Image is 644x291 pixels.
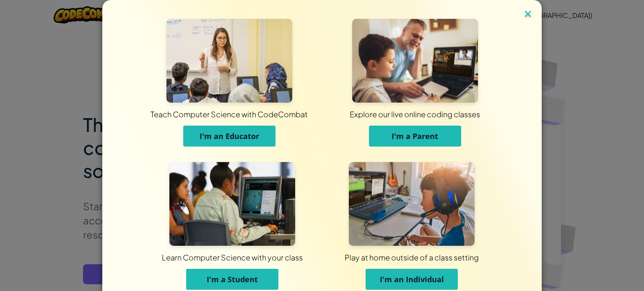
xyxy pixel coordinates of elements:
img: For Individuals [349,162,475,246]
div: Explore our live online coding classes [199,109,631,119]
img: For Students [169,162,295,246]
img: For Parents [352,19,478,103]
img: close icon [522,8,533,21]
button: I'm a Student [186,269,278,290]
span: I'm an Individual [380,274,444,284]
span: I'm a Parent [392,131,438,141]
img: For Educators [166,19,292,103]
button: I'm an Educator [183,126,275,147]
div: Play at home outside of a class setting [205,252,618,263]
button: I'm an Individual [366,269,458,290]
span: I'm a Student [207,274,258,284]
button: I'm a Parent [369,126,461,147]
span: I'm an Educator [200,131,259,141]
